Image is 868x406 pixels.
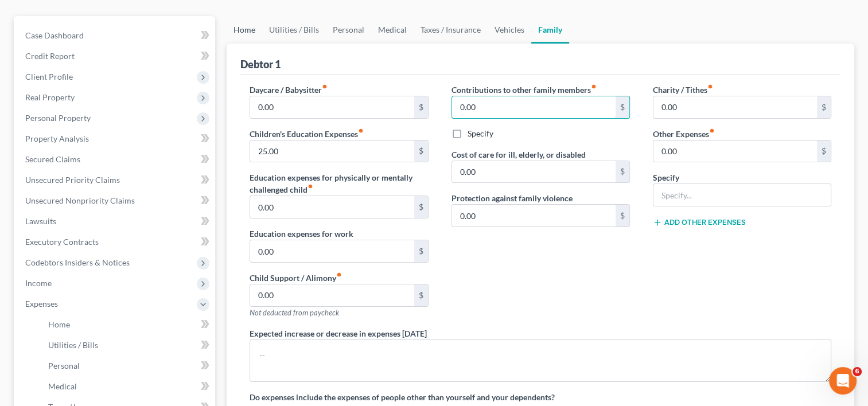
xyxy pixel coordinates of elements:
[414,96,428,118] div: $
[322,84,328,89] i: fiber_manual_record
[707,84,713,89] i: fiber_manual_record
[250,171,428,196] label: Education expenses for physically or mentally challenged child
[16,190,215,211] a: Unsecured Nonpriority Claims
[616,205,629,227] div: $
[709,128,715,134] i: fiber_manual_record
[817,140,831,162] div: $
[250,240,414,262] input: --
[452,205,616,227] input: --
[16,25,215,46] a: Case Dashboard
[25,216,56,226] span: Lawsuits
[653,140,817,162] input: --
[358,128,364,134] i: fiber_manual_record
[39,356,215,376] a: Personal
[39,314,215,335] a: Home
[829,367,857,395] iframe: Intercom live chat
[39,335,215,356] a: Utilities / Bills
[653,84,713,96] label: Charity / Tithes
[16,211,215,232] a: Lawsuits
[250,308,339,317] span: Not deducted from paycheck
[25,278,52,288] span: Income
[39,376,215,397] a: Medical
[653,218,746,227] button: Add Other Expenses
[653,184,831,206] input: Specify...
[240,57,281,71] div: Debtor 1
[48,361,80,370] span: Personal
[371,16,414,44] a: Medical
[488,16,531,44] a: Vehicles
[250,140,414,162] input: --
[336,272,342,278] i: fiber_manual_record
[16,149,215,170] a: Secured Claims
[48,319,70,329] span: Home
[16,232,215,252] a: Executory Contracts
[250,228,353,240] label: Education expenses for work
[250,196,414,218] input: --
[25,257,130,267] span: Codebtors Insiders & Notices
[25,51,75,61] span: Credit Report
[250,128,364,140] label: Children's Education Expenses
[262,16,326,44] a: Utilities / Bills
[16,170,215,190] a: Unsecured Priority Claims
[48,381,77,391] span: Medical
[16,128,215,149] a: Property Analysis
[25,134,89,143] span: Property Analysis
[451,149,586,161] label: Cost of care for ill, elderly, or disabled
[414,16,488,44] a: Taxes / Insurance
[326,16,371,44] a: Personal
[25,92,75,102] span: Real Property
[451,192,573,204] label: Protection against family violence
[25,72,73,81] span: Client Profile
[653,128,715,140] label: Other Expenses
[414,284,428,306] div: $
[817,96,831,118] div: $
[250,391,831,403] label: Do expenses include the expenses of people other than yourself and your dependents?
[414,140,428,162] div: $
[468,128,493,139] label: Specify
[48,340,98,350] span: Utilities / Bills
[25,175,120,185] span: Unsecured Priority Claims
[308,184,313,189] i: fiber_manual_record
[250,272,342,284] label: Child Support / Alimony
[616,161,629,183] div: $
[25,154,80,164] span: Secured Claims
[653,96,817,118] input: --
[250,284,414,306] input: --
[452,161,616,183] input: --
[250,84,328,96] label: Daycare / Babysitter
[653,171,679,184] label: Specify
[853,367,862,376] span: 6
[250,96,414,118] input: --
[25,237,99,247] span: Executory Contracts
[16,46,215,67] a: Credit Report
[591,84,597,89] i: fiber_manual_record
[25,196,135,205] span: Unsecured Nonpriority Claims
[25,113,91,123] span: Personal Property
[452,96,616,118] input: --
[531,16,569,44] a: Family
[616,96,629,118] div: $
[414,196,428,218] div: $
[250,327,427,339] label: Expected increase or decrease in expenses [DATE]
[25,30,84,40] span: Case Dashboard
[451,84,597,96] label: Contributions to other family members
[414,240,428,262] div: $
[25,299,58,309] span: Expenses
[227,16,262,44] a: Home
